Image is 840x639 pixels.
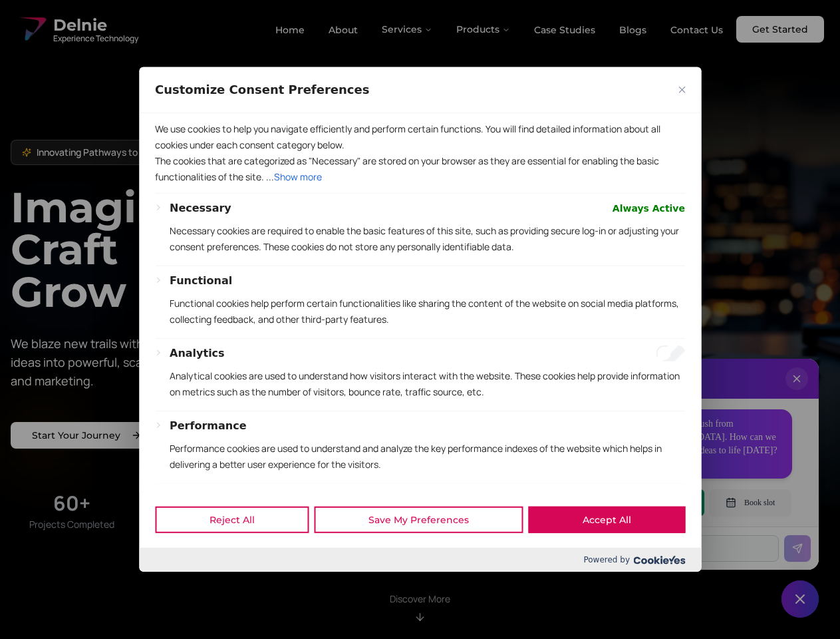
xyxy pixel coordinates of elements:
[678,87,685,93] img: Close
[314,507,523,533] button: Save My Preferences
[170,223,685,255] p: Necessary cookies are required to enable the basic features of this site, such as providing secur...
[170,200,231,216] button: Necessary
[155,507,309,533] button: Reject All
[155,121,685,153] p: We use cookies to help you navigate efficiently and perform certain functions. You will find deta...
[170,368,685,400] p: Analytical cookies are used to understand how visitors interact with the website. These cookies h...
[656,345,685,361] input: Enable Analytics
[170,418,247,434] button: Performance
[613,200,685,216] span: Always Active
[139,548,701,572] div: Powered by
[170,296,685,327] p: Functional cookies help perform certain functionalities like sharing the content of the website o...
[170,273,232,289] button: Functional
[170,345,225,361] button: Analytics
[155,82,369,98] span: Customize Consent Preferences
[155,153,685,185] p: The cookies that are categorized as "Necessary" are stored on your browser as they are essential ...
[170,441,685,473] p: Performance cookies are used to understand and analyze the key performance indexes of the website...
[633,556,685,564] img: Cookieyes logo
[528,507,685,533] button: Accept All
[274,169,322,185] button: Show more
